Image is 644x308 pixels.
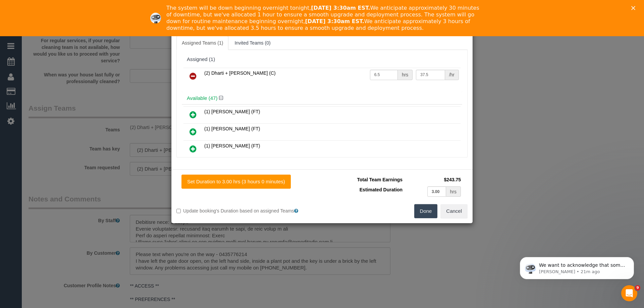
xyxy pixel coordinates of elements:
[204,143,260,148] span: (1) [PERSON_NAME] (FT)
[621,285,637,301] iframe: Intercom live chat
[635,285,640,291] span: 9
[181,175,291,189] button: Set Duration to 3.00 hrs (3 hours 0 minutes)
[414,204,438,218] button: Done
[166,5,483,32] div: The system will be down beginning overnight tonight, We anticipate approximately 30 minutes of do...
[446,186,461,197] div: hrs
[360,187,402,192] span: Estimated Duration
[404,175,463,185] td: $243.75
[204,109,260,114] span: (1) [PERSON_NAME] (FT)
[311,5,370,11] b: [DATE] 3:30am EST.
[150,13,161,23] img: Profile image for Ellie
[187,57,457,62] div: Assigned (1)
[305,18,364,24] b: [DATE] 3:30am EST.
[187,96,457,101] h4: Available (47)
[445,70,459,80] div: /hr
[176,36,228,50] a: Assigned Teams (1)
[327,175,404,185] td: Total Team Earnings
[440,204,468,218] button: Cancel
[204,126,260,131] span: (1) [PERSON_NAME] (FT)
[398,70,413,80] div: hrs
[204,70,276,76] span: (2) Dharti + [PERSON_NAME] (C)
[229,36,276,50] a: Invited Teams (0)
[176,207,317,214] label: Update booking's Duration based on assigned Teams
[176,209,181,213] input: Update booking's Duration based on assigned Teams
[510,243,644,290] iframe: Intercom notifications message
[631,6,638,10] div: Close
